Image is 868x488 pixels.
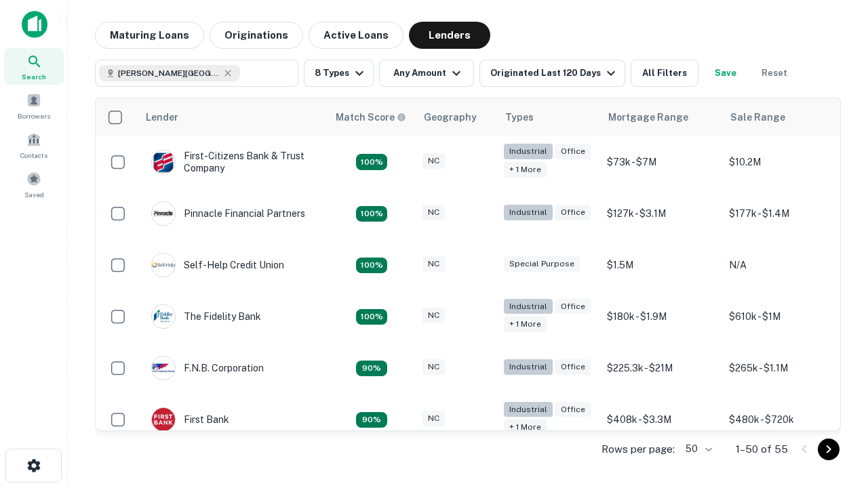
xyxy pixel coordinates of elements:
td: $265k - $1.1M [722,342,844,394]
img: picture [152,305,175,328]
a: Saved [4,166,64,203]
a: Borrowers [4,87,64,124]
div: Mortgage Range [608,109,688,125]
div: Geography [424,109,477,125]
div: NC [422,411,445,426]
div: NC [422,153,445,169]
div: Industrial [504,144,553,159]
div: First-citizens Bank & Trust Company [151,150,314,174]
div: First Bank [151,407,229,432]
div: Matching Properties: 9, hasApolloMatch: undefined [356,412,387,428]
div: NC [422,256,445,272]
div: + 1 more [504,162,547,178]
button: 8 Types [304,60,374,87]
div: Sale Range [730,109,785,125]
div: Types [505,109,534,125]
th: Capitalize uses an advanced AI algorithm to match your search with the best lender. The match sco... [328,98,416,136]
div: NC [422,359,445,375]
button: Lenders [409,22,490,49]
div: Industrial [504,359,553,375]
img: picture [152,253,175,277]
div: Matching Properties: 11, hasApolloMatch: undefined [356,258,387,274]
th: Geography [416,98,497,136]
div: Originated Last 120 Days [490,65,619,81]
div: The Fidelity Bank [151,304,261,329]
button: Go to next page [818,439,840,460]
div: Office [555,402,591,418]
div: NC [422,308,445,323]
td: $10.2M [722,136,844,188]
span: Borrowers [18,110,50,121]
img: capitalize-icon.png [22,11,47,38]
td: $73k - $7M [600,136,722,188]
div: Matching Properties: 10, hasApolloMatch: undefined [356,154,387,170]
td: $180k - $1.9M [600,291,722,342]
div: Matching Properties: 13, hasApolloMatch: undefined [356,309,387,325]
div: Self-help Credit Union [151,253,284,277]
img: picture [152,357,175,380]
div: + 1 more [504,420,547,435]
div: Pinnacle Financial Partners [151,201,305,226]
div: Special Purpose [504,256,580,272]
td: $1.5M [600,239,722,291]
th: Lender [138,98,328,136]
div: Office [555,299,591,314]
div: Industrial [504,402,553,418]
div: Office [555,359,591,375]
button: Reset [753,60,796,87]
button: Maturing Loans [95,22,204,49]
td: $127k - $3.1M [600,188,722,239]
p: 1–50 of 55 [736,441,788,457]
div: Office [555,205,591,220]
th: Mortgage Range [600,98,722,136]
a: Contacts [4,127,64,163]
div: Industrial [504,299,553,314]
td: N/A [722,239,844,291]
div: NC [422,205,445,220]
td: $408k - $3.3M [600,394,722,445]
div: + 1 more [504,317,547,332]
p: Rows per page: [601,441,675,457]
h6: Match Score [336,110,403,125]
td: $225.3k - $21M [600,342,722,394]
div: Industrial [504,205,553,220]
button: Originations [210,22,303,49]
span: Search [22,71,46,82]
div: Office [555,144,591,159]
button: Save your search to get updates of matches that match your search criteria. [704,60,747,87]
div: Matching Properties: 18, hasApolloMatch: undefined [356,206,387,222]
img: picture [152,150,175,174]
th: Types [497,98,600,136]
div: Lender [146,109,178,125]
img: picture [152,408,175,431]
img: picture [152,202,175,225]
button: Any Amount [379,60,474,87]
td: $480k - $720k [722,394,844,445]
div: Matching Properties: 9, hasApolloMatch: undefined [356,361,387,377]
iframe: Chat Widget [800,380,868,445]
th: Sale Range [722,98,844,136]
div: Capitalize uses an advanced AI algorithm to match your search with the best lender. The match sco... [336,110,406,125]
span: [PERSON_NAME][GEOGRAPHIC_DATA], [GEOGRAPHIC_DATA] [118,67,220,79]
span: Contacts [20,150,47,161]
div: 50 [680,439,714,459]
span: Saved [24,189,44,200]
button: Originated Last 120 Days [479,60,625,87]
div: F.n.b. Corporation [151,356,264,380]
td: $610k - $1M [722,291,844,342]
button: Active Loans [309,22,403,49]
td: $177k - $1.4M [722,188,844,239]
button: All Filters [631,60,698,87]
a: Search [4,48,64,85]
